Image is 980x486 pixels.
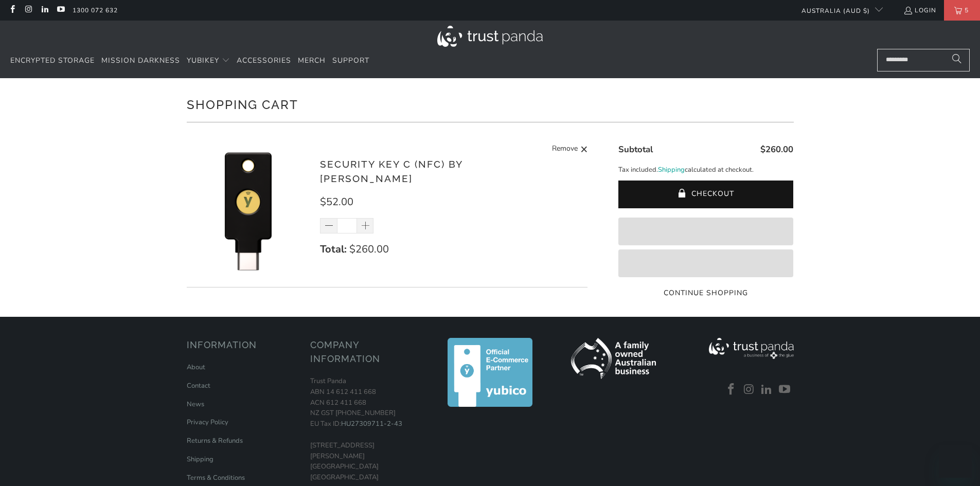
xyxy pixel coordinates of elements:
[777,383,793,397] a: Trust Panda Australia on YouTube
[618,143,653,155] span: Subtotal
[310,376,423,483] p: Trust Panda ABN 14 612 411 668 ACN 612 411 668 NZ GST [PHONE_NUMBER] EU Tax ID: [STREET_ADDRESS][...
[724,383,739,397] a: Trust Panda Australia on Facebook
[332,56,369,65] span: Support
[552,143,588,156] a: Remove
[56,6,65,14] a: Trust Panda Australia on YouTube
[349,242,389,256] span: $260.00
[187,455,213,464] a: Shipping
[437,26,543,47] img: Trust Panda Australia
[10,49,369,73] nav: Translation missing: en.navigation.header.main_nav
[10,49,95,73] a: Encrypted Storage
[741,383,757,397] a: Trust Panda Australia on Instagram
[187,94,794,114] h1: Shopping Cart
[877,49,970,71] input: Search...
[298,49,326,73] a: Merch
[618,181,793,208] button: Checkout
[320,242,347,256] strong: Total:
[237,49,291,73] a: Accessories
[10,56,95,65] span: Encrypted Storage
[187,49,230,73] summary: YubiKey
[618,287,793,299] a: Continue Shopping
[187,56,219,65] span: YubiKey
[944,49,970,71] button: Search
[618,165,793,175] p: Tax included. calculated at checkout.
[939,445,972,478] iframe: Button to launch messaging window
[187,363,205,372] a: About
[320,195,353,209] span: $52.00
[759,383,775,397] a: Trust Panda Australia on LinkedIn
[187,436,243,445] a: Returns & Refunds
[73,5,118,16] a: 1300 072 632
[760,143,793,155] span: $260.00
[237,56,291,65] span: Accessories
[320,158,462,185] a: Security Key C (NFC) by [PERSON_NAME]
[903,5,936,16] a: Login
[101,49,180,73] a: Mission Darkness
[187,418,228,427] a: Privacy Policy
[187,148,310,272] img: Security Key C (NFC) by Yubico
[552,143,578,156] span: Remove
[24,6,32,14] a: Trust Panda Australia on Instagram
[40,6,49,14] a: Trust Panda Australia on LinkedIn
[332,49,369,73] a: Support
[187,381,210,390] a: Contact
[187,473,245,482] a: Terms & Conditions
[8,6,16,14] a: Trust Panda Australia on Facebook
[101,56,180,65] span: Mission Darkness
[341,419,402,428] a: HU27309711-2-43
[658,165,685,175] a: Shipping
[187,400,204,409] a: News
[298,56,326,65] span: Merch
